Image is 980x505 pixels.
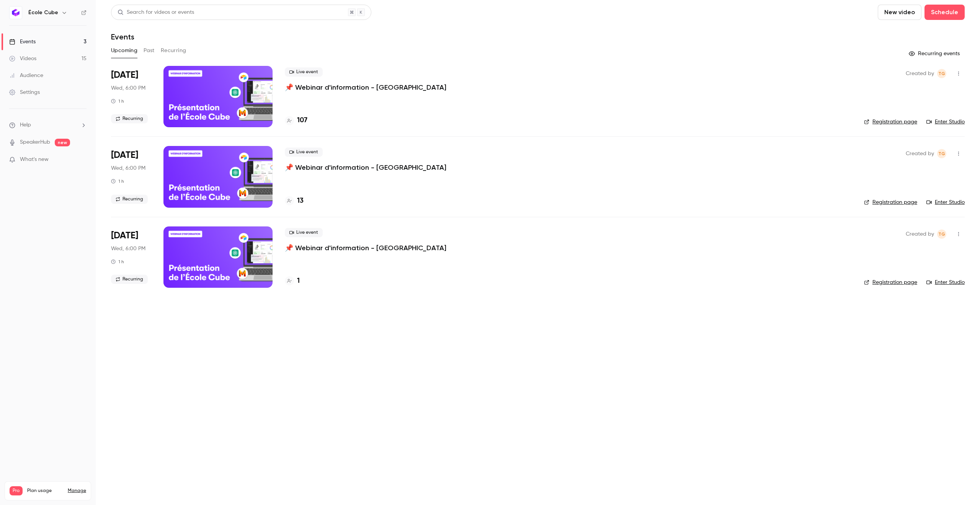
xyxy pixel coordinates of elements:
span: Recurring [111,114,148,123]
button: Recurring [161,44,186,57]
div: 1 h [111,259,124,265]
span: Recurring [111,195,148,204]
span: Thomas Groc [937,230,946,239]
a: Registration page [864,279,917,286]
a: 13 [285,196,304,206]
span: TG [938,149,945,158]
div: Oct 8 Wed, 6:00 PM (Europe/Paris) [111,66,151,127]
span: Created by [906,149,934,158]
span: Live event [285,228,323,237]
h4: 13 [297,196,304,206]
div: Search for videos or events [118,8,194,16]
button: New video [878,5,921,20]
div: Audience [9,72,43,79]
span: TG [938,230,945,239]
div: Settings [9,89,40,96]
div: Events [9,38,36,46]
span: Wed, 6:00 PM [111,164,145,172]
a: Enter Studio [926,279,965,286]
span: Wed, 6:00 PM [111,245,145,252]
a: SpeakerHub [20,138,50,146]
span: Created by [906,69,934,78]
span: Live event [285,67,323,77]
button: Upcoming [111,44,137,57]
a: Registration page [864,198,917,206]
span: Thomas Groc [937,69,946,78]
span: new [55,139,70,146]
span: What's new [20,156,49,164]
h6: École Cube [28,9,58,16]
span: [DATE] [111,230,138,242]
a: Manage [68,488,86,494]
span: Wed, 6:00 PM [111,84,145,92]
a: 📌 Webinar d'information - [GEOGRAPHIC_DATA] [285,83,446,92]
button: Schedule [924,5,965,20]
div: Videos [9,55,36,62]
span: [DATE] [111,149,138,161]
div: 1 h [111,178,124,184]
button: Past [144,44,155,57]
a: 1 [285,276,300,286]
a: Enter Studio [926,118,965,126]
h4: 107 [297,115,307,126]
li: help-dropdown-opener [9,121,87,129]
span: Help [20,121,31,129]
span: Plan usage [27,488,63,494]
span: Recurring [111,275,148,284]
span: [DATE] [111,69,138,81]
a: Enter Studio [926,198,965,206]
a: 📌 Webinar d'information - [GEOGRAPHIC_DATA] [285,243,446,252]
a: 107 [285,115,307,126]
span: Created by [906,230,934,239]
span: Pro [10,486,23,495]
span: Live event [285,148,323,157]
iframe: Noticeable Trigger [77,156,87,163]
div: 1 h [111,98,124,104]
div: Nov 5 Wed, 6:00 PM (Europe/Paris) [111,226,151,288]
h1: Events [111,32,134,41]
h4: 1 [297,276,300,286]
span: TG [938,69,945,78]
span: Thomas Groc [937,149,946,158]
a: 📌 Webinar d'information - [GEOGRAPHIC_DATA] [285,163,446,172]
div: Oct 22 Wed, 6:00 PM (Europe/Paris) [111,146,151,207]
button: Recurring events [905,48,965,60]
img: École Cube [10,7,22,19]
a: Registration page [864,118,917,126]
